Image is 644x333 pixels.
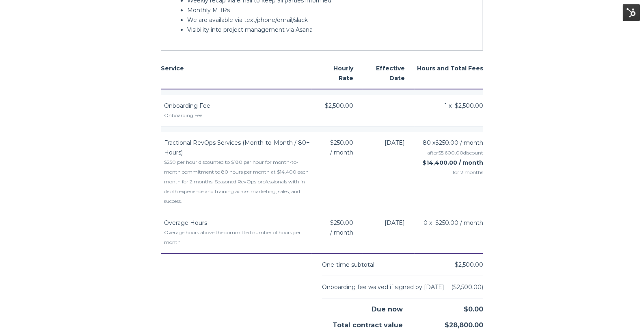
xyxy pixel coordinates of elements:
s: $250.00 / month [435,139,483,146]
strong: $14,400.00 / month [422,159,483,166]
th: Hours and Total Fees [415,58,483,89]
span: / month [330,148,353,157]
span: $250.00 [330,138,353,148]
span: after discount [427,150,483,156]
span: Overage Hours [164,219,207,226]
div: Total contract value [322,314,403,330]
div: $28,800.00 [403,314,484,330]
div: Onboarding fee waived if signed by [DATE] [322,282,444,292]
span: for 2 months [415,168,483,177]
span: Onboarding Fee [164,102,210,109]
th: Effective Date [363,58,415,89]
img: HubSpot Tools Menu Toggle [623,4,640,21]
th: Hourly Rate [312,58,363,89]
td: [DATE] [363,212,415,253]
div: One-time subtotal [322,260,374,270]
div: $250 per hour discounted to $180 per hour for month-to-month commitment to 80 hours per month at ... [164,157,312,206]
span: $250.00 [330,218,353,228]
p: Visibility into project management via Asana [187,25,473,35]
span: ($2,500.00) [451,283,483,291]
p: Monthly MBRs [187,5,473,15]
span: $2,500.00 [455,261,483,268]
span: $5,600.00 [438,150,463,156]
p: We are available via text/phone/email/slack [187,15,473,25]
div: Onboarding Fee [164,111,312,120]
div: $0.00 [403,298,484,314]
span: / month [330,228,353,237]
span: Fractional RevOps Services (Month-to-Month / 80+ Hours) [164,139,310,156]
div: Overage hours above the committed number of hours per month [164,228,312,247]
td: [DATE] [363,132,415,212]
span: 0 x $250.00 / month [424,218,483,228]
th: Service [161,58,312,89]
span: 1 x $2,500.00 [445,101,483,111]
div: Due now [322,298,403,314]
span: $2,500.00 [325,101,353,111]
span: 80 x [423,138,483,148]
